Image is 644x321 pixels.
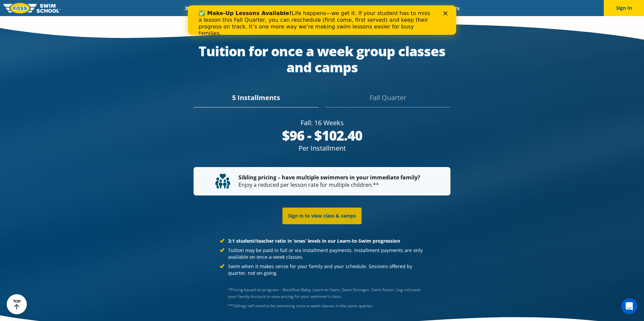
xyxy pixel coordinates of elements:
[194,93,319,107] div: 5 Installments
[11,5,104,11] b: ✅ Make-Up Lessons Available!
[282,208,362,224] a: Sign in to view class & camps
[194,144,451,153] div: Per Installment
[188,5,456,35] iframe: Intercom live chat banner
[220,247,424,260] li: Tuition may be paid in full or via installment payments. Installment payments are only available ...
[256,6,262,10] div: Close
[194,43,451,75] div: Tuition for once a week group classes and camps
[228,303,424,309] div: Josef Severson, Rachael Blom (group direct message)
[345,5,416,11] a: Swim Like [PERSON_NAME]
[11,5,247,31] div: Life happens—we get it. If your student has to miss a lesson this Fall Quarter, you can reschedul...
[437,5,465,11] a: Careers
[228,303,424,309] div: **Siblings will need to be swimming once-a-week classes in the same quarter.
[179,5,221,11] a: 2025 Calendar
[215,174,230,188] img: tuition-family-children.svg
[13,299,21,310] div: TOP
[194,128,451,144] div: $96 - $102.40
[194,118,451,128] div: Fall: 16 Weeks
[221,5,249,11] a: Schools
[228,287,424,300] p: *Pricing based on program – Backfloat Baby, Learn-to-Swim, Swim Stronger, Swim Faster. Log in/cre...
[249,5,308,11] a: Swim Path® Program
[308,5,345,11] a: About FOSS
[238,174,420,181] strong: Sibling pricing – have multiple swimmers in your immediate family?
[416,5,437,11] a: Blog
[220,263,424,276] li: Swim when it makes sense for your family and your schedule. Sessions offered by quarter, not on-g...
[3,3,61,13] img: FOSS Swim School Logo
[228,238,400,244] strong: 3:1 student/teacher ratio in ‘ones’ levels in our Learn-to-Swim progression
[325,93,450,107] div: Fall Quarter
[621,298,637,314] iframe: Intercom live chat
[215,174,429,189] p: Enjoy a reduced per lesson rate for multiple children.**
